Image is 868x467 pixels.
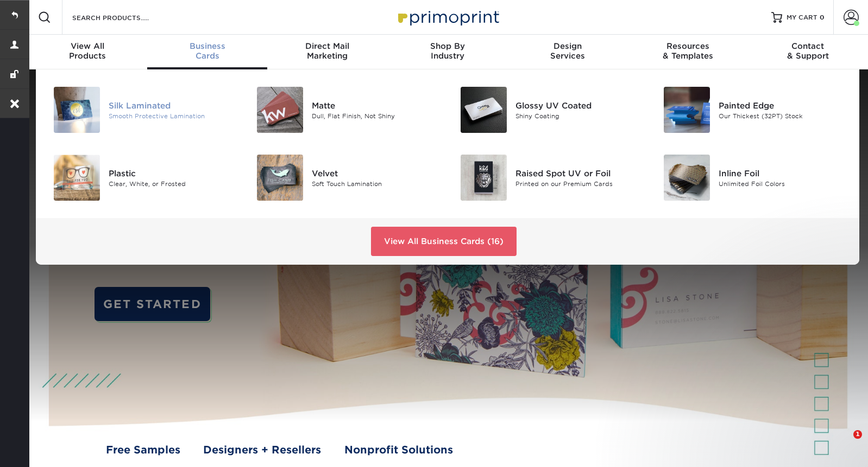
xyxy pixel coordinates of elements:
img: Raised Spot UV or Foil Business Cards [461,155,507,201]
div: Glossy UV Coated [515,99,643,111]
div: Soft Touch Lamination [312,179,439,188]
a: BusinessCards [147,35,267,69]
a: Free Samples [106,443,180,458]
a: Direct MailMarketing [267,35,387,69]
a: Velvet Business Cards Velvet Soft Touch Lamination [253,150,440,205]
span: Business [147,41,267,51]
div: & Templates [628,41,748,61]
div: Marketing [267,41,387,61]
a: Painted Edge Business Cards Painted Edge Our Thickest (32PT) Stock [659,82,847,137]
img: Primoprint [393,5,502,29]
a: Raised Spot UV or Foil Business Cards Raised Spot UV or Foil Printed on our Premium Cards [456,150,643,205]
div: & Support [748,41,868,61]
span: Design [508,41,628,51]
div: Services [508,41,628,61]
div: Silk Laminated [109,99,236,111]
div: Industry [387,41,507,61]
a: Silk Laminated Business Cards Silk Laminated Smooth Protective Lamination [49,82,236,137]
a: View AllProducts [27,35,147,69]
img: Velvet Business Cards [257,155,303,201]
iframe: Intercom live chat [831,430,857,456]
span: Shop By [387,41,507,51]
span: View All [27,41,147,51]
a: Inline Foil Business Cards Inline Foil Unlimited Foil Colors [659,150,847,205]
span: MY CART [787,13,817,22]
img: Matte Business Cards [257,87,303,133]
div: Plastic [109,167,236,179]
a: Contact& Support [748,35,868,69]
a: Designers + Resellers [203,443,321,458]
div: Inline Foil [719,167,846,179]
div: Matte [312,99,439,111]
a: Shop ByIndustry [387,35,507,69]
a: Nonprofit Solutions [344,443,453,458]
div: Unlimited Foil Colors [719,179,846,188]
div: Smooth Protective Lamination [109,111,236,120]
div: Clear, White, or Frosted [109,179,236,188]
span: Direct Mail [267,41,387,51]
div: Raised Spot UV or Foil [515,167,643,179]
a: Plastic Business Cards Plastic Clear, White, or Frosted [49,150,236,205]
a: Matte Business Cards Matte Dull, Flat Finish, Not Shiny [253,82,440,137]
div: Products [27,41,147,61]
div: Painted Edge [719,99,846,111]
a: View All Business Cards (16) [371,227,517,256]
img: Silk Laminated Business Cards [54,87,100,133]
span: 1 [853,430,862,439]
a: Glossy UV Coated Business Cards Glossy UV Coated Shiny Coating [456,82,643,137]
input: SEARCH PRODUCTS..... [71,11,177,24]
div: Shiny Coating [515,111,643,120]
img: Inline Foil Business Cards [664,155,710,201]
div: Our Thickest (32PT) Stock [719,111,846,120]
a: Resources& Templates [628,35,748,69]
span: Contact [748,41,868,51]
div: Printed on our Premium Cards [515,179,643,188]
img: Glossy UV Coated Business Cards [461,87,507,133]
div: Dull, Flat Finish, Not Shiny [312,111,439,120]
img: Painted Edge Business Cards [664,87,710,133]
div: Cards [147,41,267,61]
div: Velvet [312,167,439,179]
a: DesignServices [508,35,628,69]
span: Resources [628,41,748,51]
span: 0 [820,14,825,21]
img: Plastic Business Cards [54,155,100,201]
